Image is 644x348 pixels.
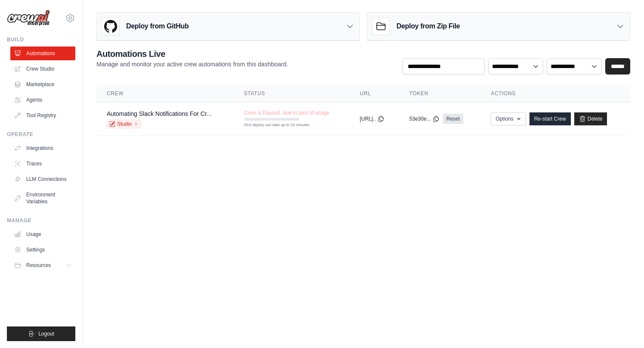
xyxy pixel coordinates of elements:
[7,217,75,224] div: Manage
[10,172,75,186] a: LLM Connections
[244,109,329,116] span: Crew is Paused, due to lack of usage
[234,85,350,103] th: Status
[38,330,54,337] span: Logout
[7,131,75,138] div: Operate
[350,85,399,103] th: URL
[10,243,75,257] a: Settings
[480,85,630,103] th: Actions
[107,110,212,117] a: Automating Slack Notifications For Cr...
[10,258,75,272] button: Resources
[10,141,75,155] a: Integrations
[443,114,463,124] a: Reset
[574,112,607,125] a: Delete
[10,47,75,60] a: Automations
[96,85,234,103] th: Crew
[529,112,571,125] a: Re-start Crew
[10,227,75,241] a: Usage
[10,157,75,171] a: Traces
[10,188,75,208] a: Environment Variables
[244,122,299,128] div: First deploy can take up to 10 minutes
[10,62,75,76] a: Crew Studio
[10,93,75,107] a: Agents
[96,48,288,60] h2: Automations Live
[102,18,119,35] img: GitHub Logo
[491,112,526,125] button: Options
[7,326,75,341] button: Logout
[126,21,189,31] h3: Deploy from GitHub
[107,120,141,128] a: Studio
[26,262,51,269] span: Resources
[7,36,75,43] div: Build
[10,78,75,91] a: Marketplace
[396,21,460,31] h3: Deploy from Zip File
[10,109,75,122] a: Tool Registry
[399,85,481,103] th: Token
[96,60,288,68] p: Manage and monitor your active crew automations from this dashboard.
[409,115,440,122] button: 53e30e...
[7,10,50,26] img: Logo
